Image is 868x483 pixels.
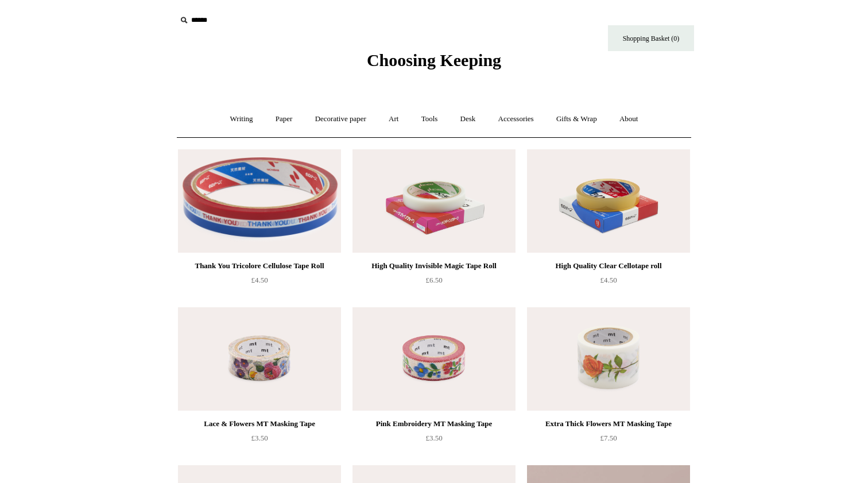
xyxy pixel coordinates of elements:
[305,104,377,134] a: Decorative paper
[355,417,513,431] div: Pink Embroidery MT Masking Tape
[178,149,341,253] img: Thank You Tricolore Cellulose Tape Roll
[352,259,516,306] a: High Quality Invisible Magic Tape Roll £6.50
[181,259,338,273] div: Thank You Tricolore Cellulose Tape Roll
[600,276,617,284] span: £4.50
[352,417,516,464] a: Pink Embroidery MT Masking Tape £3.50
[425,276,442,284] span: £6.50
[352,149,516,253] img: High Quality Invisible Magic Tape Roll
[600,434,617,442] span: £7.50
[546,104,607,134] a: Gifts & Wrap
[425,434,442,442] span: £3.50
[352,307,516,411] img: Pink Embroidery MT Masking Tape
[608,25,694,51] a: Shopping Basket (0)
[355,259,513,273] div: High Quality Invisible Magic Tape Roll
[251,276,268,284] span: £4.50
[527,149,690,253] a: High Quality Clear Cellotape roll High Quality Clear Cellotape roll
[178,307,341,411] a: Lace & Flowers MT Masking Tape Lace & Flowers MT Masking Tape
[352,307,516,411] a: Pink Embroidery MT Masking Tape Pink Embroidery MT Masking Tape
[181,417,338,431] div: Lace & Flowers MT Masking Tape
[251,434,268,442] span: £3.50
[178,149,341,253] a: Thank You Tricolore Cellulose Tape Roll Thank You Tricolore Cellulose Tape Roll
[265,104,303,134] a: Paper
[530,417,687,431] div: Extra Thick Flowers MT Masking Tape
[527,307,690,411] img: Extra Thick Flowers MT Masking Tape
[527,307,690,411] a: Extra Thick Flowers MT Masking Tape Extra Thick Flowers MT Masking Tape
[367,60,501,68] a: Choosing Keeping
[450,104,486,134] a: Desk
[488,104,544,134] a: Accessories
[527,259,690,306] a: High Quality Clear Cellotape roll £4.50
[527,149,690,253] img: High Quality Clear Cellotape roll
[352,149,516,253] a: High Quality Invisible Magic Tape Roll High Quality Invisible Magic Tape Roll
[178,259,341,306] a: Thank You Tricolore Cellulose Tape Roll £4.50
[178,417,341,464] a: Lace & Flowers MT Masking Tape £3.50
[411,104,448,134] a: Tools
[530,259,687,273] div: High Quality Clear Cellotape roll
[178,307,341,411] img: Lace & Flowers MT Masking Tape
[527,417,690,464] a: Extra Thick Flowers MT Masking Tape £7.50
[609,104,649,134] a: About
[367,51,501,69] span: Choosing Keeping
[378,104,409,134] a: Art
[220,104,263,134] a: Writing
